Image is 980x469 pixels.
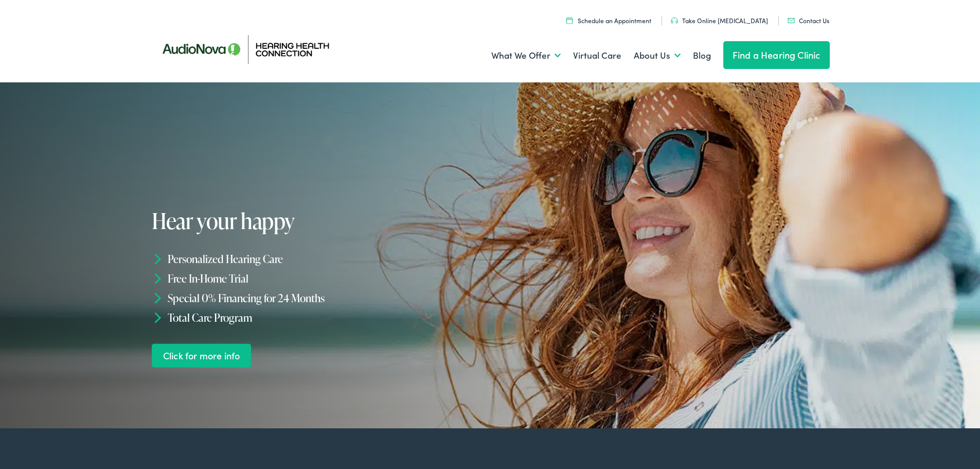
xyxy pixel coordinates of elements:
li: Personalized Hearing Care [152,249,495,269]
a: Blog [693,37,711,75]
a: Virtual Care [573,37,621,75]
img: utility icon [788,18,795,23]
a: Find a Hearing Clinic [723,41,830,69]
a: Contact Us [788,16,829,25]
img: utility icon [566,17,573,24]
h1: Hear your happy [152,209,465,233]
a: Take Online [MEDICAL_DATA] [671,16,768,25]
a: What We Offer [491,37,561,75]
li: Free In-Home Trial [152,269,495,288]
li: Special 0% Financing for 24 Months [152,288,495,308]
img: utility icon [671,18,678,24]
a: About Us [634,37,681,75]
li: Total Care Program [152,307,495,327]
a: Schedule an Appointment [566,16,651,25]
a: Click for more info [152,343,251,368]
